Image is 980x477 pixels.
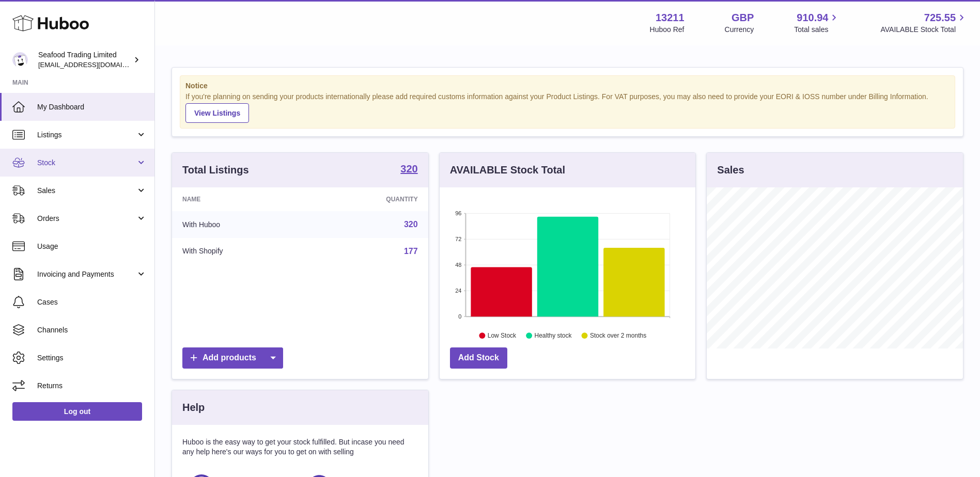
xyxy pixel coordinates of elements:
span: Invoicing and Payments [37,269,136,279]
p: Huboo is the easy way to get your stock fulfilled. But incase you need any help here's our ways f... [182,437,418,457]
text: Healthy stock [534,332,572,339]
text: 24 [455,288,461,294]
td: With Shopify [172,238,310,265]
text: 72 [455,236,461,242]
a: Log out [12,402,142,421]
strong: 13211 [656,11,685,25]
h3: AVAILABLE Stock Total [450,163,565,177]
span: My Dashboard [37,102,147,112]
a: 177 [404,247,418,256]
span: AVAILABLE Stock Total [880,25,968,35]
strong: GBP [732,11,754,25]
img: online@rickstein.com [12,52,28,68]
span: Channels [37,325,147,335]
span: Total sales [794,25,840,35]
h3: Sales [717,163,744,177]
span: [EMAIL_ADDRESS][DOMAIN_NAME] [38,60,152,69]
div: Currency [725,25,754,35]
div: If you're planning on sending your products internationally please add required customs informati... [185,92,950,123]
h3: Help [182,401,205,415]
strong: Notice [185,81,950,91]
span: Returns [37,381,147,391]
span: Usage [37,242,147,251]
a: 725.55 AVAILABLE Stock Total [880,11,968,35]
text: 96 [455,210,461,216]
span: Listings [37,130,136,140]
span: Sales [37,186,136,196]
a: Add Stock [450,347,507,369]
div: Seafood Trading Limited [38,50,131,70]
span: Orders [37,214,136,224]
span: 910.94 [797,11,828,25]
a: 320 [400,164,417,176]
a: 910.94 Total sales [794,11,840,35]
strong: 320 [400,164,417,174]
td: With Huboo [172,211,310,238]
text: 0 [458,313,461,320]
a: 320 [404,220,418,229]
span: Stock [37,158,136,168]
text: 48 [455,262,461,268]
text: Stock over 2 months [590,332,646,339]
a: View Listings [185,103,249,123]
span: 725.55 [924,11,956,25]
div: Huboo Ref [650,25,685,35]
th: Quantity [310,187,428,211]
span: Cases [37,297,147,307]
a: Add products [182,347,283,369]
text: Low Stock [488,332,517,339]
h3: Total Listings [182,163,249,177]
span: Settings [37,353,147,363]
th: Name [172,187,310,211]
